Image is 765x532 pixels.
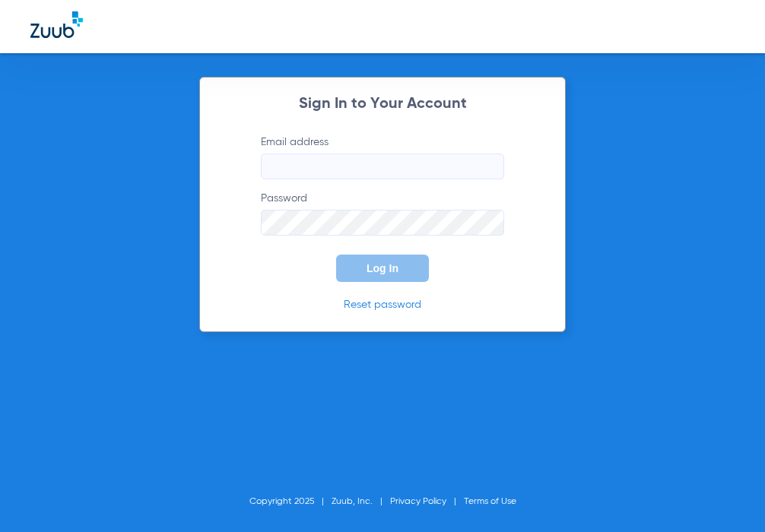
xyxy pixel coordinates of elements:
[261,154,504,179] input: Email address
[464,497,516,506] a: Terms of Use
[249,494,332,509] li: Copyright 2025
[261,135,504,179] label: Email address
[367,262,398,274] span: Log In
[261,191,504,236] label: Password
[390,497,446,506] a: Privacy Policy
[238,97,527,112] h2: Sign In to Your Account
[332,494,390,509] li: Zuub, Inc.
[344,299,421,310] a: Reset password
[30,11,83,38] img: Zuub Logo
[261,210,504,236] input: Password
[336,255,429,282] button: Log In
